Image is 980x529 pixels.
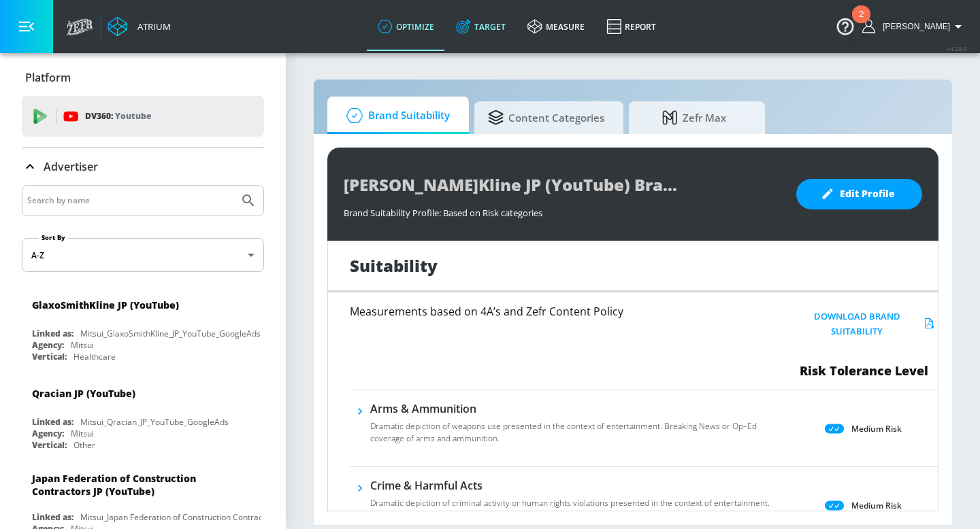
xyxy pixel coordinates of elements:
[22,288,264,366] div: GlaxoSmithKline JP (YouTube)Linked as:Mitsui_GlaxoSmithKline_JP_YouTube_GoogleAdsAgency:MitsuiVer...
[341,99,450,132] span: Brand Suitability
[826,7,864,45] button: Open Resource Center, 2 new notifications
[862,18,966,35] button: [PERSON_NAME]
[32,416,73,428] div: Linked as:
[791,306,938,343] button: Download Brand Suitability
[370,497,770,522] p: Dramatic depiction of criminal activity or human rights violations presented in the context of en...
[27,192,233,209] input: Search by name
[25,70,71,85] p: Platform
[115,109,151,123] p: Youtube
[22,377,264,454] div: Qracian JP (YouTube)Linked as:Mitsui_Qracian_JP_YouTube_GoogleAdsAgency:MitsuiVertical:Other
[859,14,864,32] div: 2
[350,306,742,317] h6: Measurements based on 4A’s and Zefr Content Policy
[32,472,242,498] div: Japan Federation of Construction Contractors JP (YouTube)
[32,387,135,400] div: Qracian JP (YouTube)
[71,339,94,351] div: Mitsui
[22,238,264,272] div: A-Z
[32,511,73,523] div: Linked as:
[22,148,264,186] div: Advertiser
[32,328,73,339] div: Linked as:
[44,159,98,174] p: Advertiser
[32,298,179,311] div: GlaxoSmithKline JP (YouTube)
[370,478,770,493] h6: Crime & Harmful Acts
[642,101,746,134] span: Zefr Max
[108,16,171,37] a: Atrium
[488,101,604,134] span: Content Categories
[800,362,928,379] span: Risk Tolerance Level
[344,200,783,219] div: Brand Suitability Profile: Based on Risk categories
[39,233,68,242] label: Sort By
[370,401,770,416] h6: Arms & Ammunition
[73,351,116,362] div: Healthcare
[517,2,595,51] a: measure
[132,20,171,33] div: Atrium
[22,58,264,97] div: Platform
[350,254,438,277] h1: Suitability
[80,511,370,523] div: Mitsui_Japan Federation of Construction Contractors_JP_YouTube_GoogleAds
[445,2,517,51] a: Target
[823,186,895,203] span: Edit Profile
[80,328,261,339] div: Mitsui_GlaxoSmithKline_JP_YouTube_GoogleAds
[80,416,229,428] div: Mitsui_Qracian_JP_YouTube_GoogleAds
[796,179,922,209] button: Edit Profile
[32,351,67,362] div: Vertical:
[595,2,667,51] a: Report
[22,96,264,137] div: DV360: Youtube
[85,109,151,124] p: DV360:
[851,422,902,436] p: Medium Risk
[947,45,966,52] span: v 4.28.0
[32,439,67,451] div: Vertical:
[367,2,445,51] a: optimize
[851,498,902,513] p: Medium Risk
[877,22,950,31] span: login as: kazuki.hashioka@mbk-digital.co.jp
[32,339,64,351] div: Agency:
[73,439,95,451] div: Other
[71,428,94,439] div: Mitsui
[370,401,770,453] div: Arms & AmmunitionDramatic depiction of weapons use presented in the context of entertainment. Bre...
[32,428,64,439] div: Agency:
[370,420,770,445] p: Dramatic depiction of weapons use presented in the context of entertainment. Breaking News or Op–...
